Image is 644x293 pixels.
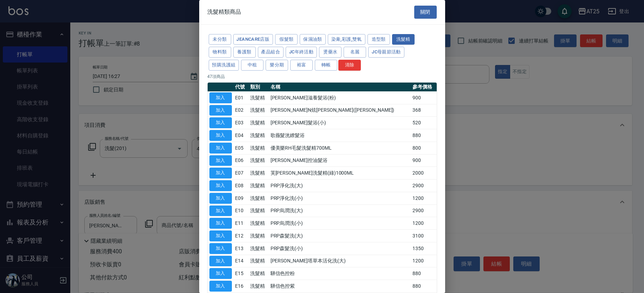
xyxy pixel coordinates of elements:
td: 洗髮精 [248,230,269,242]
button: 燙藥水 [319,47,341,58]
button: 造型類 [367,34,390,45]
td: E14 [234,255,248,267]
td: 驊信色控粉 [269,267,411,280]
button: 加入 [209,143,232,154]
button: 保濕油類 [300,34,326,45]
button: JC母親節活動 [368,47,404,58]
td: E02 [234,104,248,117]
button: 染膏,彩護,雙氧 [328,34,365,45]
button: 物料類 [209,47,231,58]
td: 歌薇髮洸繚髮浴 [269,129,411,142]
td: 優美樂RH毛髮洗髮精700ML [269,142,411,154]
td: E06 [234,154,248,167]
th: 名稱 [269,83,411,92]
td: E13 [234,242,248,255]
td: E11 [234,217,248,230]
button: 清除 [338,60,361,71]
td: 洗髮精 [248,255,269,267]
td: 1200 [411,255,436,267]
td: E07 [234,167,248,180]
button: 關閉 [414,6,437,19]
td: 1200 [411,217,436,230]
td: E12 [234,230,248,242]
td: 洗髮精 [248,267,269,280]
td: E09 [234,192,248,204]
td: [PERSON_NAME]髮浴(小) [269,117,411,129]
button: 未分類 [209,34,231,45]
td: 洗髮精 [248,167,269,180]
td: 洗髮精 [248,180,269,192]
button: 加入 [209,230,232,241]
button: JC年終活動 [286,47,317,58]
td: 2900 [411,204,436,217]
td: 800 [411,142,436,154]
td: 洗髮精 [248,154,269,167]
td: [PERSON_NAME]控油髮浴 [269,154,411,167]
button: 預購洗護組 [209,60,239,71]
button: 假髮類 [275,34,298,45]
button: 加入 [209,281,232,292]
td: 900 [411,154,436,167]
button: 名麗 [344,47,366,58]
td: E03 [234,117,248,129]
td: 520 [411,117,436,129]
button: 產品組合 [258,47,284,58]
td: E01 [234,91,248,104]
button: 加入 [209,155,232,166]
button: 加入 [209,193,232,204]
button: 樂分期 [266,60,288,71]
td: [PERSON_NAME]滋養髮浴(粉) [269,91,411,104]
td: 3100 [411,230,436,242]
td: E08 [234,180,248,192]
button: JeanCare店販 [233,34,273,45]
button: 加入 [209,256,232,267]
button: 加入 [209,243,232,254]
button: 加入 [209,105,232,116]
td: PRP森髮洗(大) [269,230,411,242]
td: E16 [234,280,248,293]
td: 1350 [411,242,436,255]
button: 裕富 [290,60,313,71]
td: E05 [234,142,248,154]
button: 加入 [209,117,232,128]
td: 洗髮精 [248,129,269,142]
button: 加入 [209,92,232,103]
td: 洗髮精 [248,91,269,104]
td: PRP森髮洗(小) [269,242,411,255]
td: PRP烏潤洗(大) [269,204,411,217]
th: 類別 [248,83,269,92]
th: 代號 [234,83,248,92]
span: 洗髮精類商品 [208,8,241,15]
td: 洗髮精 [248,192,269,204]
td: 2000 [411,167,436,180]
td: 洗髮精 [248,217,269,230]
td: 880 [411,267,436,280]
td: 洗髮精 [248,280,269,293]
p: 47 項商品 [208,73,437,80]
td: 900 [411,91,436,104]
td: 洗髮精 [248,142,269,154]
td: PRP淨化洗(小) [269,192,411,204]
button: 養護類 [233,47,256,58]
td: 芙[PERSON_NAME]洗髮精(綠)1000ML [269,167,411,180]
td: 洗髮精 [248,204,269,217]
td: PRP淨化洗(大) [269,180,411,192]
button: 加入 [209,206,232,216]
th: 參考價格 [411,83,436,92]
td: 洗髮精 [248,104,269,117]
button: 加入 [209,180,232,191]
button: 洗髮精 [392,34,415,45]
button: 加入 [209,168,232,178]
td: 2900 [411,180,436,192]
button: 中租 [241,60,264,71]
td: 880 [411,129,436,142]
td: E15 [234,267,248,280]
td: E04 [234,129,248,142]
button: 轉帳 [315,60,337,71]
td: E10 [234,204,248,217]
td: [PERSON_NAME]N炫[PERSON_NAME]([PERSON_NAME]) [269,104,411,117]
button: 加入 [209,130,232,141]
td: [PERSON_NAME]塔草本活化洗(大) [269,255,411,267]
button: 加入 [209,218,232,229]
button: 加入 [209,268,232,279]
